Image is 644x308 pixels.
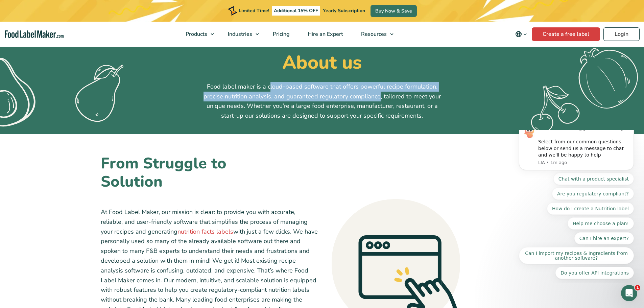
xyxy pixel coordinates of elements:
span: 1 [635,285,640,290]
a: Industries [219,22,262,47]
button: Quick reply: Help me choose a plan! [59,88,125,100]
a: Pricing [264,22,297,47]
iframe: Intercom notifications message [509,130,644,283]
a: Create a free label [532,27,600,41]
a: Hire an Expert [299,22,351,47]
span: Resources [359,30,387,38]
a: Login [603,27,640,41]
button: Quick reply: Can I hire an expert? [66,102,125,115]
span: Industries [226,30,253,38]
span: Additional 15% OFF [272,6,320,16]
span: Hire an Expert [306,30,344,38]
button: Change language [510,27,532,41]
button: Quick reply: How do I create a Nutrition label [38,73,125,85]
span: Yearly Subscription [323,7,365,14]
span: Products [184,30,208,38]
h1: About us [101,51,544,74]
button: Quick reply: Are you regulatory compliant? [43,58,125,70]
button: Quick reply: Can I import my recipes & Ingredients from another software? [10,117,125,134]
a: Products [177,22,217,47]
div: Quick reply options [10,43,125,149]
a: Resources [352,22,397,47]
span: Pricing [271,30,290,38]
iframe: Intercom live chat [621,285,637,301]
span: Limited Time! [239,7,269,14]
a: nutrition facts labels [177,228,233,236]
p: Food label maker is a cloud-based software that offers powerful recipe formulation, precise nutri... [200,82,444,121]
button: Quick reply: Do you offer API integrations [47,137,125,149]
p: Message from LIA, sent 1m ago [29,30,120,36]
a: Buy Now & Save [371,5,417,17]
h2: From Struggle to Solution [101,155,274,191]
button: Quick reply: Chat with a product specialist [45,43,125,55]
a: Food Label Maker homepage [5,30,64,38]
